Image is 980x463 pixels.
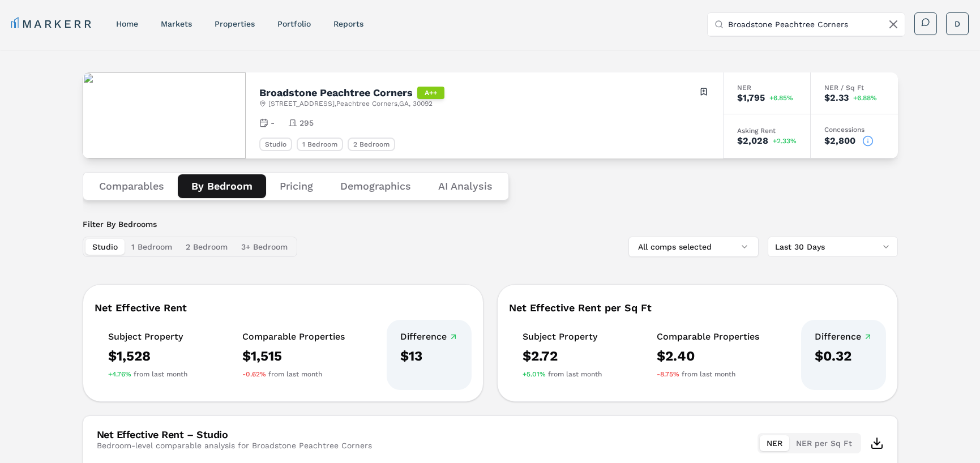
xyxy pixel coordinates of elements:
div: $2.72 [523,347,602,365]
a: reports [333,19,363,28]
div: 2 Bedroom [348,138,395,151]
div: $2,028 [737,136,768,145]
div: $0.32 [815,347,872,365]
span: D [955,18,960,29]
input: Search by MSA, ZIP, Property Name, or Address [728,13,898,36]
div: Difference [815,331,872,342]
a: Portfolio [277,19,311,28]
div: $2,800 [824,136,855,145]
div: Concessions [824,126,884,133]
div: from last month [108,370,187,379]
button: NER per Sq Ft [789,435,859,451]
span: - [271,117,275,128]
div: $1,515 [242,347,345,365]
div: $2.40 [657,347,759,365]
div: Comparable Properties [657,331,759,342]
span: -0.62% [242,370,266,379]
div: $13 [400,347,458,365]
a: properties [215,19,255,28]
button: D [946,12,969,35]
span: +4.76% [108,370,131,379]
div: Net Effective Rent [95,303,472,313]
label: Filter By Bedrooms [83,218,297,230]
button: NER [760,435,789,451]
h2: Broadstone Peachtree Corners [259,88,413,98]
div: A++ [417,87,444,99]
span: [STREET_ADDRESS] , Peachtree Corners , GA , 30092 [268,99,433,108]
div: Comparable Properties [242,331,345,342]
span: +5.01% [523,370,546,379]
span: +6.88% [853,95,877,101]
div: from last month [242,370,345,379]
button: 3+ Bedroom [234,239,294,255]
div: Subject Property [523,331,602,342]
span: 295 [299,117,314,128]
div: Bedroom-level comparable analysis for Broadstone Peachtree Corners [97,440,372,451]
div: $1,795 [737,93,765,102]
button: 2 Bedroom [179,239,234,255]
button: Demographics [327,174,425,198]
span: +2.33% [773,138,797,144]
span: +6.85% [769,95,793,101]
div: $1,528 [108,347,187,365]
div: NER / Sq Ft [824,84,884,91]
div: from last month [657,370,759,379]
div: Asking Rent [737,127,797,134]
div: NER [737,84,797,91]
a: markets [161,19,192,28]
button: AI Analysis [425,174,506,198]
div: Subject Property [108,331,187,342]
button: All comps selected [628,237,759,257]
span: -8.75% [657,370,679,379]
div: $2.33 [824,93,849,102]
div: Studio [259,138,292,151]
button: Comparables [85,174,178,198]
button: Studio [85,239,125,255]
button: Pricing [266,174,327,198]
a: MARKERR [11,16,93,32]
button: By Bedroom [178,174,266,198]
div: Difference [400,331,458,342]
button: 1 Bedroom [125,239,179,255]
a: home [116,19,138,28]
div: Net Effective Rent – Studio [97,430,372,440]
div: 1 Bedroom [297,138,343,151]
div: from last month [523,370,602,379]
div: Net Effective Rent per Sq Ft [509,303,886,313]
